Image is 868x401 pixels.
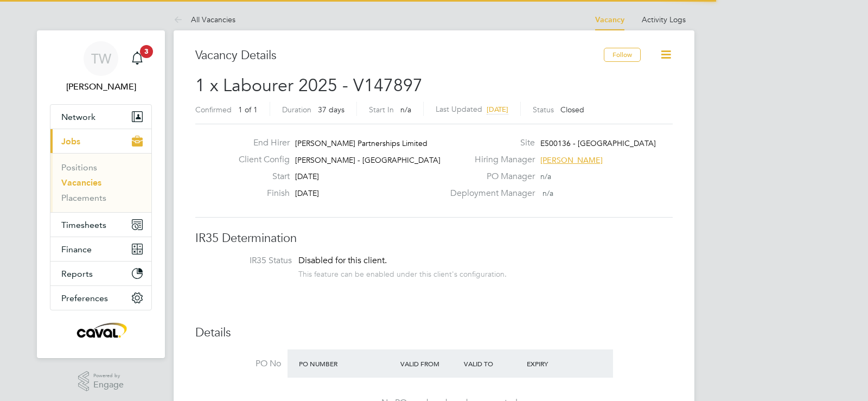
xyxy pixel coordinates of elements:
a: Placements [61,193,106,203]
div: This feature can be enabled under this client's configuration. [298,266,507,279]
span: [PERSON_NAME] - [GEOGRAPHIC_DATA] [295,155,441,165]
a: 3 [126,41,148,76]
label: PO No [195,358,281,370]
label: Deployment Manager [444,188,535,199]
a: Go to home page [50,321,152,339]
a: Vacancies [61,177,101,188]
span: [DATE] [487,105,508,114]
span: n/a [540,171,551,181]
span: 37 days [318,105,344,114]
label: Confirmed [195,105,232,114]
label: Status [533,105,554,114]
span: Tim Wells [50,80,152,93]
span: Engage [93,380,124,390]
a: Powered byEngage [78,371,124,392]
a: Vacancy [595,15,624,24]
div: Valid To [461,354,525,373]
span: [PERSON_NAME] Partnerships Limited [295,138,427,148]
span: Disabled for this client. [298,255,387,266]
label: Start [230,171,290,182]
span: Closed [560,105,584,114]
div: PO Number [296,354,398,373]
span: Powered by [93,371,124,380]
span: 1 x Labourer 2025 - V147897 [195,75,423,96]
a: All Vacancies [174,15,235,24]
label: PO Manager [444,171,535,182]
label: Site [444,137,535,149]
h3: IR35 Determination [195,231,673,246]
span: [DATE] [295,171,319,181]
button: Timesheets [50,213,151,237]
h3: Vacancy Details [195,48,604,63]
span: E500136 - [GEOGRAPHIC_DATA] [540,138,656,148]
a: TW[PERSON_NAME] [50,41,152,93]
span: Preferences [61,293,108,303]
label: Last Updated [436,104,482,114]
span: [DATE] [295,188,319,198]
label: Hiring Manager [444,154,535,166]
span: 3 [140,45,153,58]
button: Finance [50,237,151,261]
span: [PERSON_NAME] [540,155,603,165]
span: TW [91,52,111,66]
label: Start In [369,105,394,114]
label: Duration [282,105,311,114]
label: Client Config [230,154,290,166]
span: Timesheets [61,220,106,230]
label: End Hirer [230,137,290,149]
span: Reports [61,269,93,279]
button: Reports [50,262,151,285]
nav: Main navigation [37,30,165,358]
label: Finish [230,188,290,199]
button: Jobs [50,129,151,153]
h3: Details [195,325,673,341]
div: Jobs [50,153,151,212]
span: 1 of 1 [238,105,258,114]
div: Expiry [524,354,588,373]
a: Positions [61,162,97,173]
div: Valid From [398,354,461,373]
button: Network [50,105,151,129]
img: caval-logo-retina.png [74,321,128,339]
span: n/a [542,188,553,198]
span: Network [61,112,95,122]
button: Follow [604,48,641,62]
a: Activity Logs [642,15,686,24]
label: IR35 Status [206,255,292,266]
span: n/a [400,105,411,114]
span: Finance [61,244,92,254]
span: Jobs [61,136,80,147]
button: Preferences [50,286,151,310]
